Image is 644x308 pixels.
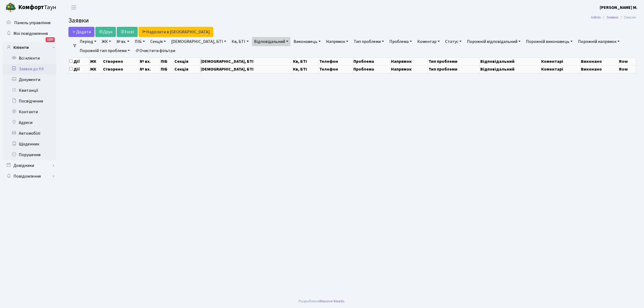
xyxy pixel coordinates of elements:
[69,65,89,73] th: Дії
[415,37,442,46] a: Коментар
[138,27,213,37] a: Надіслати в [GEOGRAPHIC_DATA]
[174,65,200,73] th: Секція
[583,12,644,23] nav: breadcrumb
[3,17,56,28] a: Панель управління
[3,96,56,107] a: Посвідчення
[69,57,89,65] th: Дії
[67,3,80,12] button: Переключити навігацію
[3,74,56,85] a: Документи
[3,107,56,117] a: Контакти
[591,14,601,20] a: Admin
[13,31,48,36] span: Мої повідомлення
[3,53,56,64] a: Всі клієнти
[480,57,541,65] th: Відповідальний
[390,57,428,65] th: Напрямок
[324,37,350,46] a: Напрямок
[229,37,251,46] a: Кв, БТІ
[133,46,177,55] a: Очистити фільтри
[89,57,102,65] th: ЖК
[390,65,428,73] th: Напрямок
[541,57,580,65] th: Коментарі
[600,4,638,11] a: [PERSON_NAME] М.
[580,57,619,65] th: Виконано
[3,128,56,139] a: Автомобілі
[78,46,132,55] a: Порожній тип проблеми
[114,37,131,46] a: № вх.
[200,57,292,65] th: [DEMOGRAPHIC_DATA], БТІ
[299,298,345,304] div: Розроблено .
[576,37,622,46] a: Порожній напрямок
[3,42,56,53] a: Клієнти
[428,57,480,65] th: Тип проблеми
[3,139,56,149] a: Щоденник
[320,298,345,304] a: Massive Kinetic
[541,65,580,73] th: Коментарі
[139,65,160,73] th: № вх.
[72,29,91,35] span: Додати
[619,65,636,73] th: Row
[291,37,323,46] a: Виконавець
[160,57,174,65] th: ПІБ
[524,37,575,46] a: Порожній виконавець
[319,65,353,73] th: Телефон
[160,65,174,73] th: ПІБ
[46,37,55,42] div: 1237
[619,57,636,65] th: Row
[148,37,168,46] a: Секція
[103,65,139,73] th: Створено
[3,85,56,96] a: Квитанції
[428,65,480,73] th: Тип проблеми
[465,37,523,46] a: Порожній відповідальний
[18,3,56,12] span: Таун
[139,57,160,65] th: № вх.
[580,65,619,73] th: Виконано
[117,27,138,37] a: Excel
[3,171,56,182] a: Повідомлення
[95,27,116,37] a: Друк
[252,37,290,46] a: Відповідальний
[5,2,16,13] img: logo.png
[174,57,200,65] th: Секція
[68,16,89,25] span: Заявки
[14,20,50,26] span: Панель управління
[480,65,541,73] th: Відповідальний
[353,65,390,73] th: Проблема
[3,117,56,128] a: Адреси
[68,27,94,37] a: Додати
[3,28,56,39] a: Мої повідомлення1237
[319,57,353,65] th: Телефон
[200,65,292,73] th: [DEMOGRAPHIC_DATA], БТІ
[352,37,386,46] a: Тип проблеми
[292,65,319,73] th: Кв, БТІ
[618,14,636,20] li: Список
[89,65,102,73] th: ЖК
[3,149,56,160] a: Порушення
[353,57,390,65] th: Проблема
[18,3,44,12] b: Комфорт
[169,37,228,46] a: [DEMOGRAPHIC_DATA], БТІ
[292,57,319,65] th: Кв, БТІ
[3,160,56,171] a: Довідники
[78,37,98,46] a: Період
[3,64,56,74] a: Заявки до КК
[443,37,464,46] a: Статус
[600,5,638,10] b: [PERSON_NAME] М.
[387,37,414,46] a: Проблема
[606,14,618,20] a: Заявки
[103,57,139,65] th: Створено
[133,37,147,46] a: ПІБ
[100,37,113,46] a: ЖК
